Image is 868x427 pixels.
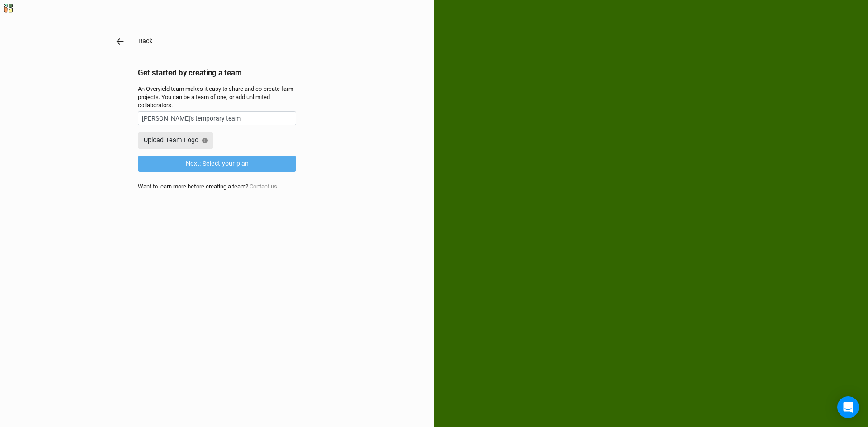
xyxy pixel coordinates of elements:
[138,68,296,77] h2: Get started by creating a team
[138,132,213,148] button: Upload Team Logo
[250,183,278,190] a: Contact us.
[138,36,153,47] button: Back
[138,156,296,172] button: Next: Select your plan
[138,111,296,125] input: Team name
[138,183,296,191] div: Want to learn more before creating a team?
[837,396,859,418] div: Open Intercom Messenger
[138,85,296,110] div: An Overyield team makes it easy to share and co-create farm projects. You can be a team of one, o...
